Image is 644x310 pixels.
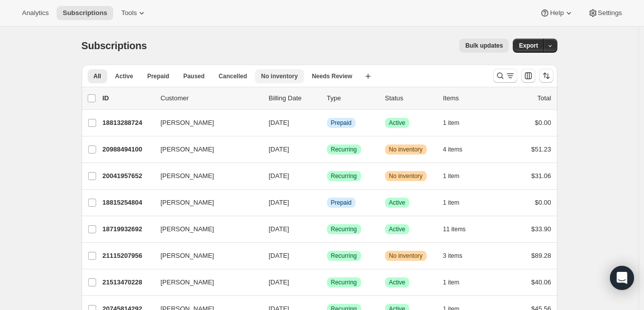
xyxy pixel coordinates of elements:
[331,199,352,207] span: Prepaid
[443,249,474,263] button: 3 items
[443,196,471,210] button: 1 item
[531,145,551,153] span: $51.23
[269,172,289,180] span: [DATE]
[103,171,153,181] p: 20041957652
[443,119,460,127] span: 1 item
[331,225,357,233] span: Recurring
[519,42,538,50] span: Export
[161,144,214,154] span: [PERSON_NAME]
[103,222,551,236] div: 18719932692[PERSON_NAME][DATE]SuccessRecurringSuccessActive11 items$33.90
[161,277,214,287] span: [PERSON_NAME]
[443,145,463,153] span: 4 items
[155,141,255,158] button: [PERSON_NAME]
[331,119,352,127] span: Prepaid
[389,225,406,233] span: Active
[443,142,474,157] button: 4 items
[161,93,261,103] p: Customer
[269,252,289,259] span: [DATE]
[161,171,214,181] span: [PERSON_NAME]
[535,199,551,206] span: $0.00
[103,249,551,263] div: 21115207956[PERSON_NAME][DATE]SuccessRecurringWarningNo inventory3 items$89.28
[535,119,551,126] span: $0.00
[161,118,214,128] span: [PERSON_NAME]
[493,69,517,83] button: Search and filter results
[161,251,214,261] span: [PERSON_NAME]
[531,172,551,180] span: $31.06
[155,221,255,237] button: [PERSON_NAME]
[513,39,544,53] button: Export
[161,198,214,208] span: [PERSON_NAME]
[389,145,423,153] span: No inventory
[459,39,509,53] button: Bulk updates
[389,199,406,207] span: Active
[550,9,563,17] span: Help
[22,9,49,17] span: Analytics
[531,225,551,233] span: $33.90
[443,275,471,289] button: 1 item
[103,169,551,183] div: 20041957652[PERSON_NAME][DATE]SuccessRecurringWarningNo inventory1 item$31.06
[537,93,551,103] p: Total
[269,199,289,206] span: [DATE]
[155,274,255,290] button: [PERSON_NAME]
[155,115,255,131] button: [PERSON_NAME]
[443,116,471,130] button: 1 item
[161,224,214,234] span: [PERSON_NAME]
[147,72,169,80] span: Prepaid
[103,275,551,289] div: 21513470228[PERSON_NAME][DATE]SuccessRecurringSuccessActive1 item$40.06
[269,278,289,286] span: [DATE]
[443,252,463,260] span: 3 items
[331,252,357,260] span: Recurring
[121,9,137,17] span: Tools
[531,278,551,286] span: $40.06
[389,278,406,286] span: Active
[327,93,377,103] div: Type
[389,252,423,260] span: No inventory
[219,72,247,80] span: Cancelled
[465,42,503,50] span: Bulk updates
[331,145,357,153] span: Recurring
[155,168,255,184] button: [PERSON_NAME]
[539,69,553,83] button: Sort the results
[183,72,205,80] span: Paused
[63,9,107,17] span: Subscriptions
[598,9,622,17] span: Settings
[443,93,493,103] div: Items
[269,225,289,233] span: [DATE]
[269,119,289,126] span: [DATE]
[115,6,153,20] button: Tools
[269,145,289,153] span: [DATE]
[261,72,297,80] span: No inventory
[443,172,460,180] span: 1 item
[103,118,153,128] p: 18813288724
[103,142,551,157] div: 20988494100[PERSON_NAME][DATE]SuccessRecurringWarningNo inventory4 items$51.23
[534,6,579,20] button: Help
[312,72,353,80] span: Needs Review
[269,93,319,103] p: Billing Date
[103,93,551,103] div: IDCustomerBilling DateTypeStatusItemsTotal
[57,6,113,20] button: Subscriptions
[443,222,477,236] button: 11 items
[389,172,423,180] span: No inventory
[94,72,101,80] span: All
[331,172,357,180] span: Recurring
[82,40,147,51] span: Subscriptions
[582,6,628,20] button: Settings
[443,278,460,286] span: 1 item
[521,69,535,83] button: Customize table column order and visibility
[610,266,634,290] div: Open Intercom Messenger
[531,252,551,259] span: $89.28
[16,6,55,20] button: Analytics
[155,248,255,264] button: [PERSON_NAME]
[331,278,357,286] span: Recurring
[103,277,153,287] p: 21513470228
[103,196,551,210] div: 18815254804[PERSON_NAME][DATE]InfoPrepaidSuccessActive1 item$0.00
[103,144,153,154] p: 20988494100
[443,169,471,183] button: 1 item
[385,93,435,103] p: Status
[443,199,460,207] span: 1 item
[103,93,153,103] p: ID
[103,198,153,208] p: 18815254804
[115,72,133,80] span: Active
[103,116,551,130] div: 18813288724[PERSON_NAME][DATE]InfoPrepaidSuccessActive1 item$0.00
[360,69,376,83] button: Create new view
